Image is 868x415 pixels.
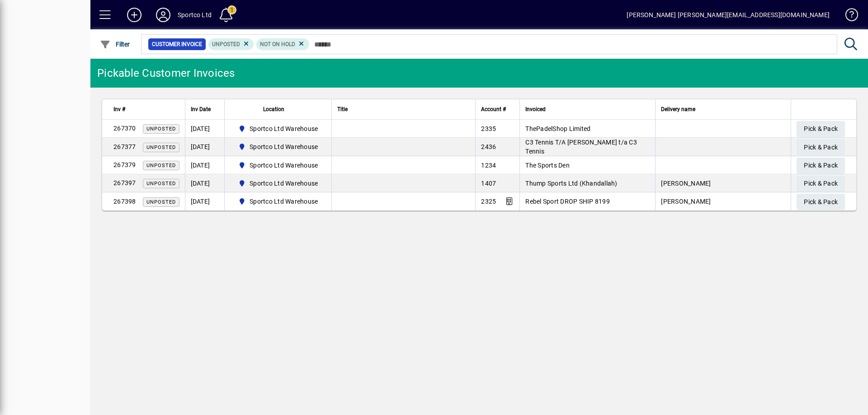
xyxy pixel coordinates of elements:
div: Title [337,104,470,114]
span: The Sports Den [525,162,570,169]
td: [DATE] [185,120,224,138]
span: [PERSON_NAME] [661,180,711,187]
button: Add [120,7,149,23]
div: Inv Date [191,104,219,114]
span: 267398 [113,198,136,205]
button: Pick & Pack [797,139,845,155]
span: Sportco Ltd Warehouse [250,124,318,133]
span: Unposted [146,199,176,205]
span: 2325 [481,198,496,205]
span: Sportco Ltd Warehouse [235,196,322,207]
span: Unposted [146,126,176,132]
span: Sportco Ltd Warehouse [250,142,318,151]
span: ThePadelShop Limited [525,125,590,132]
div: Sportco Ltd [178,8,212,22]
span: 267379 [113,161,136,168]
span: Filter [100,41,130,48]
span: Customer Invoice [152,40,202,49]
button: Pick & Pack [797,158,845,174]
span: Not On Hold [260,41,295,47]
button: Pick & Pack [797,121,845,137]
span: Sportco Ltd Warehouse [235,141,322,152]
span: Sportco Ltd Warehouse [235,160,322,171]
span: Location [263,104,284,114]
span: Sportco Ltd Warehouse [235,123,322,134]
span: 267370 [113,125,136,132]
span: 2335 [481,125,496,132]
span: Delivery name [661,104,695,114]
span: Thump Sports Ltd (Khandallah) [525,180,617,187]
span: Sportco Ltd Warehouse [250,161,318,170]
div: Delivery name [661,104,785,114]
span: Invoiced [525,104,546,114]
span: Pick & Pack [804,176,838,191]
span: Pick & Pack [804,158,838,173]
div: [PERSON_NAME] [PERSON_NAME][EMAIL_ADDRESS][DOMAIN_NAME] [627,8,830,22]
button: Filter [98,36,132,52]
span: Unposted [212,41,240,47]
span: Inv Date [191,104,211,114]
span: Unposted [146,163,176,168]
div: Invoiced [525,104,650,114]
span: Title [337,104,348,114]
span: Sportco Ltd Warehouse [235,178,322,189]
button: Pick & Pack [797,176,845,192]
span: Rebel Sport DROP SHIP 8199 [525,198,610,205]
span: Sportco Ltd Warehouse [250,197,318,206]
mat-chip: Customer Invoice Status: Unposted [208,38,254,50]
td: [DATE] [185,174,224,192]
span: Account # [481,104,506,114]
button: Profile [149,7,178,23]
div: Location [230,104,326,114]
span: 2436 [481,143,496,150]
div: Account # [481,104,514,114]
span: 267397 [113,179,136,187]
td: [DATE] [185,138,224,156]
span: 267377 [113,143,136,150]
td: [DATE] [185,156,224,174]
span: Sportco Ltd Warehouse [250,179,318,188]
mat-chip: Hold Status: Not On Hold [256,38,309,50]
button: Pick & Pack [797,194,845,210]
span: Unposted [146,145,176,150]
span: Pick & Pack [804,121,838,136]
span: C3 Tennis T/A [PERSON_NAME] t/a C3 Tennis [525,139,637,155]
span: Pick & Pack [804,195,838,210]
a: Knowledge Base [839,2,857,31]
span: Inv # [113,104,125,114]
span: [PERSON_NAME] [661,198,711,205]
span: 1407 [481,180,496,187]
span: Pick & Pack [804,140,838,155]
div: Pickable Customer Invoices [97,66,235,80]
div: Inv # [113,104,179,114]
span: Unposted [146,181,176,187]
td: [DATE] [185,192,224,210]
span: 1234 [481,162,496,169]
